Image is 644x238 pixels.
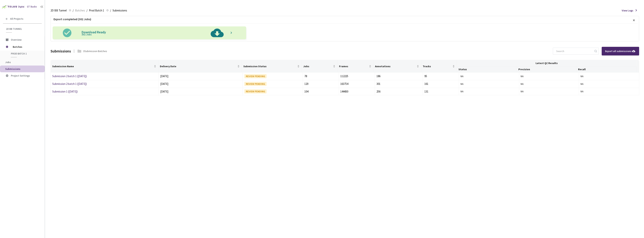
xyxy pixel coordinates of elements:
span: Submission Name [52,65,153,68]
div: NA [461,82,517,86]
th: Delivery Date [158,60,242,72]
div: NA [461,74,517,78]
span: Overview [11,38,22,41]
span: 302 Jobs [82,33,92,41]
span: Batches [75,8,85,13]
div: [DATE] [160,74,241,78]
div: 131 [424,89,457,94]
div: [DATE] [160,89,241,94]
div: Export all submissions [605,49,636,53]
div: NA [581,74,637,78]
span: Annotations [375,65,416,68]
div: 120 [304,82,337,86]
div: 186 [376,74,421,78]
div: Submissions [51,48,71,54]
div: NA [581,82,637,86]
div: 78 [304,74,337,78]
div: NA [521,74,578,78]
div: GT Studio [27,5,37,9]
div: 163754 [340,82,373,86]
th: Tracks [421,60,457,72]
div: NA [581,89,637,93]
th: Status [457,66,517,72]
div: 112225 [340,74,373,78]
div: 144430 [340,89,373,94]
span: Frames [339,65,368,68]
p: Export completed (302 Jobs) [52,17,91,21]
li: / [110,8,111,13]
p: × [633,17,635,23]
a: Batches [74,8,86,12]
img: svg+xml;base64,PHN2ZyB3aWR0aD0iMjQiIGhlaWdodD0iMjQiIHZpZXdCb3g9IjAgMCAyNCAyNCIgZmlsbD0ibm9uZSIgeG... [53,26,82,39]
th: Annotations [373,60,421,72]
div: 95 [424,74,457,78]
th: Submission Name [51,60,158,72]
div: 161 [424,82,457,86]
a: Submission 2 batch 1 ([DATE]) [52,74,87,78]
div: NA [461,89,517,93]
span: Delivery Date [160,65,237,68]
div: NA [521,82,578,86]
span: Prod Batch 1 [11,52,39,55]
span: Submission Status [243,65,296,68]
a: Submission 1 ([DATE]) [52,90,78,93]
span: 2D BB Tunnel [51,8,67,13]
div: REVIEW PENDING [244,82,267,86]
span: Project Settings [11,74,30,77]
div: 256 [376,89,421,94]
img: Pgo8IURPQ1RZUEUgc3ZnIFBVQkxJQyAiLS8vVzNDLy9EVEQgU1ZHIDEuMS8vRU4iICJodHRwOi8vd3d3LnczLm9yZy9HcmFwa... [207,26,227,39]
span: Jobs [5,60,11,64]
th: Precision [517,66,577,72]
div: [DATE] [160,82,241,86]
th: Recall [577,66,636,72]
div: 3 Submission Batches [83,49,107,53]
span: All Projects [10,17,23,20]
li: / [73,8,74,13]
span: Jobs [303,65,332,68]
th: Latest QC Results [457,60,636,66]
th: Jobs [302,60,338,72]
p: Download Ready [82,30,207,36]
span: Submissions [5,67,20,71]
span: View Logs [622,9,633,12]
div: 301 [376,82,421,86]
span: Prod Batch 1 [89,8,104,13]
th: Submission Status [242,60,302,72]
div: NA [521,89,578,93]
span: Batches [13,43,38,51]
div: 104 [304,89,337,94]
span: Tracks [423,65,452,68]
input: Search [554,48,594,54]
a: Submission 2 batch 1 ([DATE]) [52,82,87,86]
div: REVIEW PENDING [244,89,267,93]
li: / [86,8,87,13]
span: 2D BB Tunnel [6,27,40,31]
span: Submissions [113,8,127,13]
th: Frames [338,60,373,72]
div: REVIEW PENDING [244,74,267,78]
